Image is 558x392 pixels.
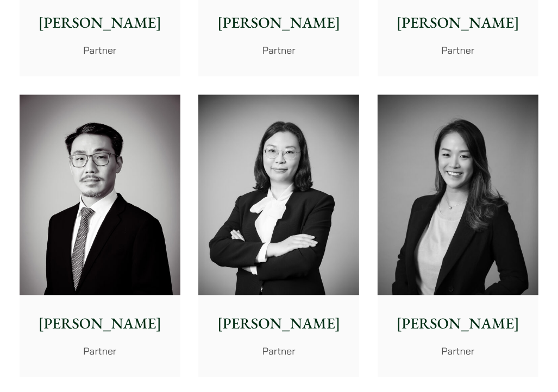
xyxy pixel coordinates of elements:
[28,43,172,58] p: Partner
[378,94,538,377] a: [PERSON_NAME] Partner
[28,11,172,34] p: [PERSON_NAME]
[207,312,350,335] p: [PERSON_NAME]
[386,11,530,34] p: [PERSON_NAME]
[207,344,350,358] p: Partner
[386,312,530,335] p: [PERSON_NAME]
[386,43,530,58] p: Partner
[20,94,180,377] a: [PERSON_NAME] Partner
[28,312,172,335] p: [PERSON_NAME]
[386,344,530,358] p: Partner
[198,94,359,377] a: [PERSON_NAME] Partner
[207,43,350,58] p: Partner
[28,344,172,358] p: Partner
[207,11,350,34] p: [PERSON_NAME]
